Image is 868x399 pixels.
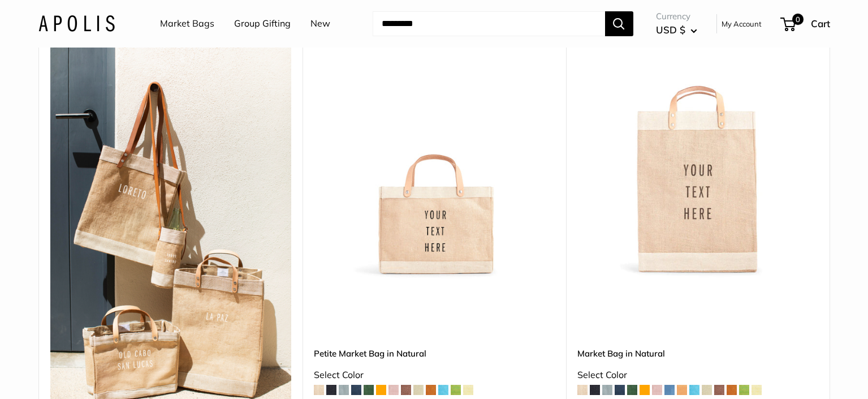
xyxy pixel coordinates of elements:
a: 0 Cart [781,15,830,33]
span: USD $ [656,24,685,36]
img: Market Bag in Natural [577,38,818,279]
input: Search... [373,11,605,36]
a: Market Bag in Natural [577,347,818,360]
a: My Account [722,17,762,31]
a: Market Bags [160,15,214,32]
a: Group Gifting [234,15,291,32]
span: Cart [811,18,830,29]
a: Petite Market Bag in Natural [314,347,555,360]
div: Select Color [314,367,555,384]
button: Search [605,11,633,36]
div: Select Color [577,367,818,384]
span: Currency [656,8,697,24]
img: Apolis [38,15,115,32]
img: Petite Market Bag in Natural [314,38,555,279]
a: Market Bag in NaturalMarket Bag in Natural [577,38,818,279]
button: USD $ [656,21,697,39]
a: New [310,15,330,32]
span: 0 [792,14,803,25]
a: Petite Market Bag in Naturaldescription_Effortless style that elevates every moment [314,38,555,279]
